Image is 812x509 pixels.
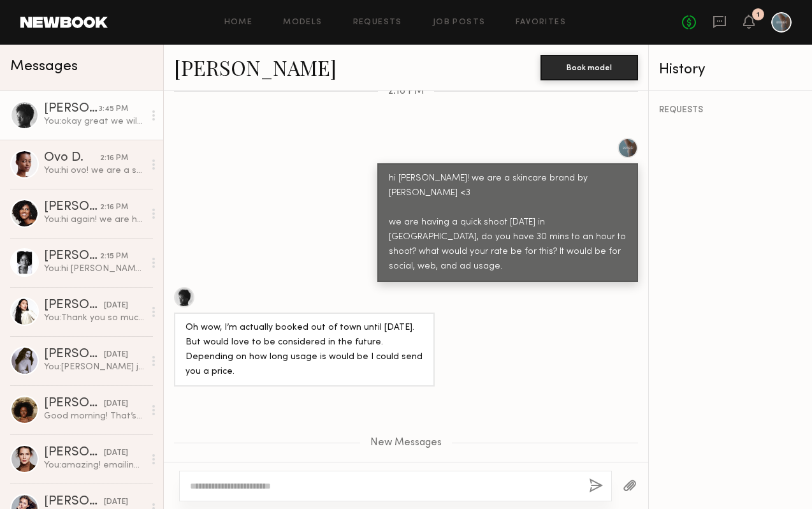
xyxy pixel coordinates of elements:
div: [PERSON_NAME] [44,348,104,361]
div: [PERSON_NAME] [44,496,104,508]
div: 1 [757,11,760,18]
div: [PERSON_NAME] [44,299,104,312]
div: [PERSON_NAME] [44,103,99,115]
div: You: [PERSON_NAME] just emailed it over! please let us know if you have any questions [44,361,144,373]
a: Models [283,18,322,27]
a: Book model [540,61,638,72]
div: You: hi again! we are having a quick shoot [DATE] in [GEOGRAPHIC_DATA], do you have 30 mins to an... [44,214,144,226]
a: [PERSON_NAME] [174,54,337,81]
div: 2:16 PM [100,202,128,214]
div: You: hi [PERSON_NAME]! we are a skincare brand by [PERSON_NAME] <3 we are having a quick shoot [D... [44,263,144,275]
div: [PERSON_NAME] [44,397,104,410]
div: [PERSON_NAME] [44,446,104,459]
div: History [659,63,802,77]
span: Messages [10,59,78,74]
div: [DATE] [104,398,128,410]
a: Requests [353,18,402,27]
a: Favorites [516,18,566,27]
div: You: okay great we will reach out to you for our next shoot <3 [44,115,144,128]
button: Book model [540,55,638,80]
div: [DATE] [104,447,128,459]
span: 2:16 PM [388,86,424,97]
div: hi [PERSON_NAME]! we are a skincare brand by [PERSON_NAME] <3 we are having a quick shoot [DATE] ... [389,172,627,274]
div: [DATE] [104,496,128,508]
span: New Messages [370,438,442,448]
a: Job Posts [433,18,486,27]
div: 2:16 PM [100,152,128,165]
div: [PERSON_NAME] [44,250,100,263]
div: Ovo D. [44,152,100,165]
div: You: Thank you so much [PERSON_NAME]! [44,312,144,324]
div: You: hi ovo! we are a skincare brand by [PERSON_NAME] <3 we are having a quick shoot [DATE] in [G... [44,165,144,177]
div: 2:15 PM [100,251,128,263]
div: 3:45 PM [99,103,128,115]
div: [DATE] [104,300,128,312]
div: Good morning! That’s great news, I’m so excited to join you all. My email is [EMAIL_ADDRESS][DOMA... [44,410,144,422]
div: [PERSON_NAME] [44,201,100,214]
div: REQUESTS [659,106,802,115]
div: You: amazing! emailing you [DATE] :) [44,459,144,471]
div: [DATE] [104,349,128,361]
div: Oh wow, I’m actually booked out of town until [DATE]. But would love to be considered in the futu... [185,321,423,380]
a: Home [224,18,253,27]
